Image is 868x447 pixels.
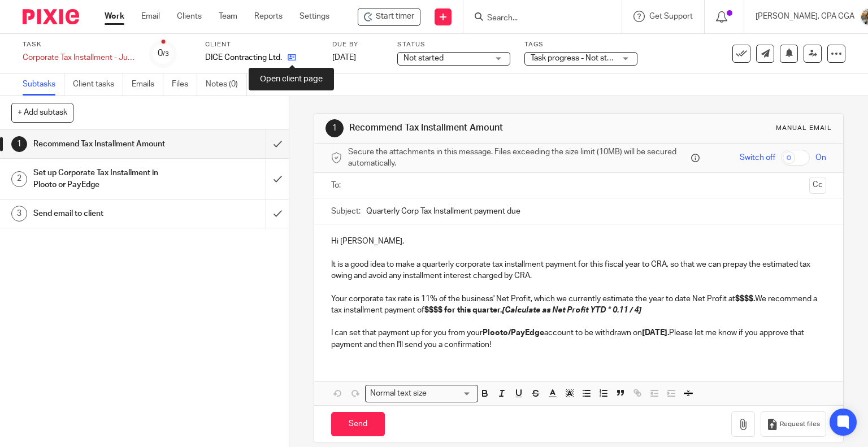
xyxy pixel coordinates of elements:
span: [DATE] [332,54,356,62]
span: Request files [780,420,820,429]
span: Task progress - Not started [531,54,626,62]
span: Secure the attachments in this message. Files exceeding the size limit (10MB) will be secured aut... [348,146,689,170]
div: DICE Contracting Ltd. - Corporate Tax Installment - June [358,8,420,26]
a: Team [219,11,237,22]
a: Email [141,11,160,22]
div: Corporate Tax Installment - June [23,52,136,63]
strong: [DATE]. [642,329,669,337]
div: 3 [11,206,27,222]
label: Tags [524,40,637,49]
p: I can set that payment up for you from your account to be withdrawn on Please let me know if you ... [331,327,827,350]
p: Hi [PERSON_NAME], [331,236,827,247]
a: Reports [254,11,283,22]
span: On [815,152,826,163]
span: Normal text size [368,388,429,400]
a: Subtasks [23,73,64,96]
button: + Add subtask [11,103,73,122]
a: Work [105,11,124,22]
p: DICE Contracting Ltd. [205,52,282,63]
p: [PERSON_NAME], CPA CGA [756,11,854,22]
label: Due by [332,40,383,49]
a: Client tasks [73,73,123,96]
a: Files [172,73,197,96]
input: Search [486,14,588,24]
a: Clients [177,11,202,22]
a: Settings [300,11,329,22]
label: Task [23,40,136,49]
h1: Recommend Tax Installment Amount [33,136,181,153]
p: Your corporate tax rate is 11% of the business' Net Profit, which we currently estimate the year ... [331,293,827,316]
div: Search for option [365,385,478,402]
h1: Send email to client [33,205,181,222]
label: Subject: [331,206,361,217]
input: Send [331,412,385,436]
strong: $$$$. [735,295,755,303]
div: 1 [325,119,344,137]
button: Request files [761,411,826,437]
a: Audit logs [255,73,299,96]
small: /3 [163,51,169,57]
a: Emails [132,73,163,96]
div: 1 [11,136,27,152]
strong: $$$$ for this quarter. [424,306,641,314]
button: Cc [809,177,826,194]
input: Search for option [431,388,471,400]
span: Not started [403,54,444,62]
strong: Plooto/PayEdge [483,329,544,337]
span: Switch off [740,152,775,163]
span: Start timer [376,11,414,23]
div: 2 [11,171,27,187]
em: [Calculate as Net Profit YTD * 0.11 / 4] [502,306,641,314]
img: Pixie [23,9,79,24]
label: To: [331,180,344,191]
a: Notes (0) [206,73,247,96]
div: 0 [158,47,169,60]
div: Manual email [776,124,832,133]
label: Client [205,40,318,49]
span: Get Support [649,12,693,20]
p: It is a good idea to make a quarterly corporate tax installment payment for this fiscal year to C... [331,259,827,282]
label: Status [397,40,510,49]
h1: Set up Corporate Tax Installment in Plooto or PayEdge [33,164,181,193]
h1: Recommend Tax Installment Amount [349,122,602,134]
